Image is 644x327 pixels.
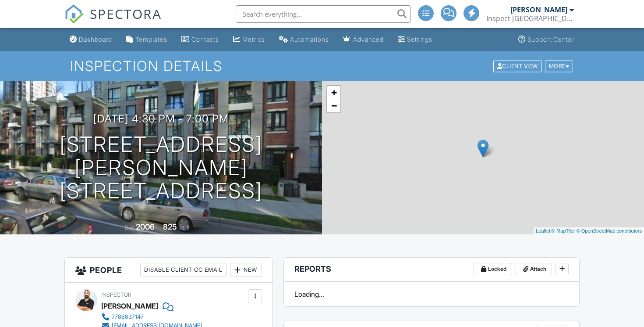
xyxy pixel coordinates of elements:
div: Contacts [191,36,219,43]
div: Dashboard [79,36,112,43]
div: Client View [493,60,542,72]
a: Settings [394,32,436,48]
a: Zoom out [327,99,340,112]
div: 7786837147 [112,313,144,320]
a: © OpenStreetMap contributors [577,228,642,234]
a: Client View [492,62,544,69]
input: Search everything... [236,5,411,23]
h1: Inspection Details [70,58,574,74]
h3: [DATE] 4:30 pm - 7:00 pm [93,113,229,125]
div: Advanced [353,36,384,43]
span: Inspector [101,291,131,298]
span: SPECTORA [90,4,162,23]
a: Templates [123,32,171,48]
a: Zoom in [327,86,340,99]
div: More [545,60,573,72]
img: The Best Home Inspection Software - Spectora [64,4,84,24]
a: Advanced [340,32,387,48]
div: 2006 [136,222,155,231]
div: [PERSON_NAME] [510,5,567,14]
div: Inspect Canada [486,14,574,23]
a: Contacts [178,32,223,48]
div: Templates [135,36,167,43]
a: Dashboard [66,32,116,48]
div: New [230,263,262,277]
a: 7786837147 [101,313,202,321]
div: [PERSON_NAME] [101,299,158,313]
a: © MapTiler [552,228,575,234]
a: Support Center [515,32,578,48]
div: Metrics [242,36,265,43]
div: Disable Client CC Email [140,263,226,277]
span: Built [125,224,134,231]
div: Automations [290,36,329,43]
div: Settings [407,36,432,43]
div: 825 [163,222,177,231]
a: Metrics [230,32,269,48]
div: | [534,227,644,235]
h3: People [65,258,272,283]
a: SPECTORA [64,12,162,30]
span: sq. ft. [178,224,191,231]
h1: [STREET_ADDRESS][PERSON_NAME] [STREET_ADDRESS] [14,133,308,202]
a: Leaflet [536,228,550,234]
div: Support Center [527,36,574,43]
a: Automations (Advanced) [276,32,333,48]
